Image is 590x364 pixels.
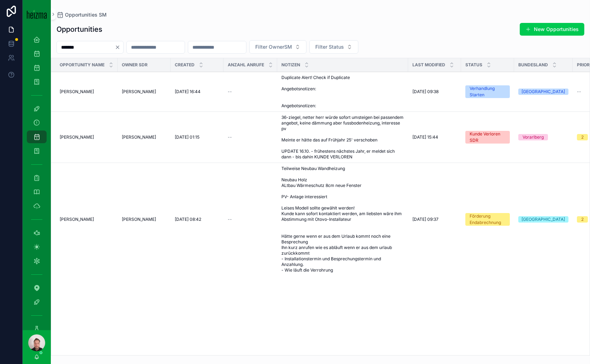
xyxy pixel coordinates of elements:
button: Select Button [249,40,306,54]
span: [PERSON_NAME] [60,134,94,140]
span: Bundesland [518,62,548,68]
div: scrollable content [23,28,51,330]
a: Kunde Verloren SDR [465,131,510,144]
a: Teilweise Neubau Wandheizung Neubau Holz ALtbau Wärmeschutz 8cm neue Fenster PV- Anlage interessi... [281,166,404,273]
span: [DATE] 16:44 [175,89,201,95]
a: [DATE] 15:44 [412,134,457,140]
img: App logo [27,10,47,19]
span: Opportunities SM [65,11,107,18]
span: Filter Status [315,43,344,50]
h1: Opportunities [56,24,102,34]
span: -- [577,89,581,95]
span: [DATE] 09:38 [412,89,439,95]
a: [PERSON_NAME] [60,217,113,222]
a: Duplicate Alert! Check if Duplicate Angebotsnotizen: Angebotsnotizen: [281,75,404,109]
span: Filter OwnerSM [255,43,292,50]
span: -- [228,134,232,140]
a: Verhandlung Starten [465,85,510,98]
button: Clear [115,44,123,50]
a: [DATE] 09:37 [412,217,457,222]
span: -- [228,89,232,95]
span: [DATE] 08:42 [175,217,201,222]
button: Select Button [309,40,358,54]
a: [DATE] 08:42 [175,217,219,222]
span: [DATE] 09:37 [412,217,439,222]
a: [PERSON_NAME] [60,134,113,140]
span: Status [465,62,482,68]
span: [PERSON_NAME] [122,89,156,95]
a: Förderung Endabrechnung [465,213,510,226]
span: Notizen [281,62,300,68]
span: Anzahl Anrufe [228,62,264,68]
div: [GEOGRAPHIC_DATA] [522,89,565,95]
span: Created [175,62,195,68]
a: -- [228,217,273,222]
button: New Opportunities [520,23,584,36]
a: [PERSON_NAME] [122,89,166,95]
span: [PERSON_NAME] [60,217,94,222]
a: Opportunities SM [56,11,107,18]
span: [PERSON_NAME] [122,217,156,222]
span: Last Modified [412,62,445,68]
span: Owner SDR [122,62,148,68]
a: 36-ziegel, netter herr würde sofort umsteigen bei passendem angebot, keine dämmung aber fussboden... [281,115,404,160]
a: Vorarlberg [518,134,568,140]
a: [PERSON_NAME] [122,217,166,222]
a: [DATE] 09:38 [412,89,457,95]
a: [GEOGRAPHIC_DATA] [518,89,568,95]
div: Vorarlberg [523,134,544,140]
div: Kunde Verloren SDR [470,131,506,144]
div: Verhandlung Starten [470,85,506,98]
span: [DATE] 15:44 [412,134,438,140]
a: [PERSON_NAME] [122,134,166,140]
span: [PERSON_NAME] [122,134,156,140]
span: -- [228,217,232,222]
a: [DATE] 16:44 [175,89,219,95]
div: Förderung Endabrechnung [470,213,506,226]
a: [PERSON_NAME] [60,89,113,95]
a: [GEOGRAPHIC_DATA] [518,216,568,223]
span: [PERSON_NAME] [60,89,94,95]
div: 2 [581,134,584,140]
div: 2 [581,216,584,223]
a: -- [228,89,273,95]
a: -- [228,134,273,140]
span: [DATE] 01:15 [175,134,199,140]
span: Opportunity Name [60,62,105,68]
a: [DATE] 01:15 [175,134,219,140]
div: [GEOGRAPHIC_DATA] [522,216,565,223]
